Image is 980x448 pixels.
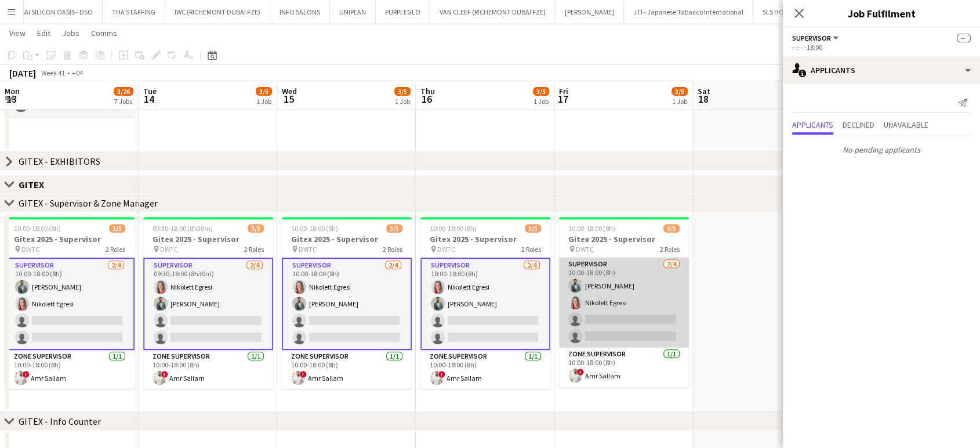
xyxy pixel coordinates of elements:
[698,86,710,96] span: Sat
[533,87,549,96] span: 3/5
[109,224,125,233] span: 3/5
[160,245,178,254] span: DWTC
[153,224,213,233] span: 09:30-18:00 (8h30m)
[57,26,84,41] a: Jobs
[430,1,556,23] button: VAN CLEEF (RICHEMONT DUBAI FZE)
[161,371,168,378] span: !
[5,350,135,389] app-card-role: Zone Supervisor1/110:00-18:00 (8h)!Amr Sallam
[248,224,264,233] span: 3/5
[86,26,122,41] a: Comms
[420,350,550,389] app-card-role: Zone Supervisor1/110:00-18:00 (8h)!Amr Sallam
[19,197,158,209] div: GITEX - Supervisor & Zone Manager
[91,28,117,38] span: Comms
[256,87,272,96] span: 3/5
[5,217,135,389] div: 10:00-18:00 (8h)3/5Gitex 2025 - Supervisor DWTC2 RolesSupervisor2/410:00-18:00 (8h)[PERSON_NAME]N...
[559,86,568,96] span: Fri
[72,68,83,77] div: +04
[556,1,624,23] button: [PERSON_NAME]
[792,121,833,129] span: Applicants
[533,97,549,106] div: 1 Job
[420,258,550,350] app-card-role: Supervisor2/410:00-18:00 (8h)Nikolett Egresi[PERSON_NAME]
[300,371,307,378] span: !
[244,245,264,254] span: 2 Roles
[19,179,53,190] div: GITEX
[557,92,568,106] span: 17
[19,156,100,167] div: GITEX - EXHIBITORS
[792,34,840,42] button: Supervisor
[143,86,157,96] span: Tue
[9,28,26,38] span: View
[19,416,101,427] div: GITEX - Info Counter
[577,368,584,375] span: !
[783,140,980,160] p: No pending applicants
[106,245,125,254] span: 2 Roles
[753,1,847,23] button: SLS HOTEL & RESIDENCES
[5,258,135,350] app-card-role: Supervisor2/410:00-18:00 (8h)[PERSON_NAME]Nikolett Egresi
[559,217,689,387] app-job-card: 10:00-18:00 (8h)3/5Gitex 2025 - Supervisor DWTC2 RolesSupervisor2/410:00-18:00 (8h)[PERSON_NAME]N...
[376,1,430,23] button: PURPLEGLO
[525,224,541,233] span: 3/5
[394,87,411,96] span: 3/5
[165,1,270,23] button: IWC (RICHEMONT DUBAI FZE)
[282,234,412,244] h3: Gitex 2025 - Supervisor
[3,92,20,106] span: 13
[420,217,550,389] app-job-card: 10:00-18:00 (8h)3/5Gitex 2025 - Supervisor DWTC2 RolesSupervisor2/410:00-18:00 (8h)Nikolett Egres...
[282,350,412,389] app-card-role: Zone Supervisor1/110:00-18:00 (8h)!Amr Sallam
[280,92,297,106] span: 15
[5,86,20,96] span: Mon
[5,234,135,244] h3: Gitex 2025 - Supervisor
[521,245,541,254] span: 2 Roles
[383,245,402,254] span: 2 Roles
[437,245,455,254] span: DWTC
[624,1,753,23] button: JTI - Japanese Tabacco International
[395,97,410,106] div: 1 Job
[23,371,30,378] span: !
[14,224,61,233] span: 10:00-18:00 (8h)
[559,234,689,244] h3: Gitex 2025 - Supervisor
[143,350,273,389] app-card-role: Zone Supervisor1/110:00-18:00 (8h)!Amr Sallam
[114,97,133,106] div: 7 Jobs
[282,86,297,96] span: Wed
[143,234,273,244] h3: Gitex 2025 - Supervisor
[957,34,971,42] span: --
[663,224,680,233] span: 3/5
[2,1,103,23] button: DUBAI SILICON OASIS - DSO
[843,121,874,129] span: Declined
[103,1,165,23] button: THA STAFFING
[32,26,55,41] a: Edit
[420,234,550,244] h3: Gitex 2025 - Supervisor
[38,68,67,77] span: Week 41
[783,56,980,84] div: Applicants
[143,217,273,389] app-job-card: 09:30-18:00 (8h30m)3/5Gitex 2025 - Supervisor DWTC2 RolesSupervisor2/409:30-18:00 (8h30m)Nikolett...
[299,245,317,254] span: DWTC
[141,92,157,106] span: 14
[330,1,376,23] button: UNIPLAN
[256,97,271,106] div: 1 Job
[9,67,36,79] div: [DATE]
[559,348,689,387] app-card-role: Zone Supervisor1/110:00-18:00 (8h)!Amr Sallam
[282,217,412,389] app-job-card: 10:00-18:00 (8h)3/5Gitex 2025 - Supervisor DWTC2 RolesSupervisor2/410:00-18:00 (8h)Nikolett Egres...
[291,224,338,233] span: 10:00-18:00 (8h)
[114,87,133,96] span: 3/26
[5,26,30,41] a: View
[696,92,710,106] span: 18
[792,43,971,52] div: --:-- -18:00
[420,86,435,96] span: Thu
[37,28,50,38] span: Edit
[143,258,273,350] app-card-role: Supervisor2/409:30-18:00 (8h30m)Nikolett Egresi[PERSON_NAME]
[792,34,831,42] span: Supervisor
[672,97,687,106] div: 1 Job
[270,1,330,23] button: INFO SALONS
[559,258,689,348] app-card-role: Supervisor2/410:00-18:00 (8h)[PERSON_NAME]Nikolett Egresi
[660,245,680,254] span: 2 Roles
[62,28,79,38] span: Jobs
[419,92,435,106] span: 16
[576,245,594,254] span: DWTC
[884,121,928,129] span: Unavailable
[438,371,445,378] span: !
[21,245,39,254] span: DWTC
